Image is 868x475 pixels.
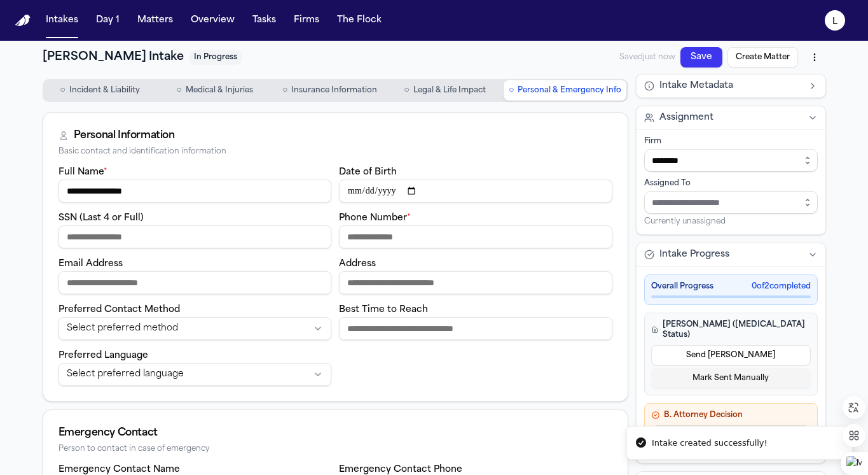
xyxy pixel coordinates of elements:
[186,85,253,96] span: Medical & Injuries
[651,320,811,340] h4: [PERSON_NAME] ([MEDICAL_DATA] Status)
[59,444,612,454] div: Person to contact in case of emergency
[339,225,612,248] input: Phone number
[389,80,501,101] button: Go to Legal & Life Impact
[619,52,675,62] span: Saved just now
[339,213,411,223] label: Phone Number
[15,15,31,27] a: Home
[637,106,825,129] button: Assignment
[518,85,621,96] span: Personal & Emergency Info
[727,47,798,67] button: Create Matter
[644,136,818,146] div: Firm
[59,465,180,474] label: Emergency Contact Name
[59,147,612,157] div: Basic contact and identification information
[644,191,818,214] input: Assign to staff member
[158,80,271,101] button: Go to Medical & Injuries
[339,465,462,474] label: Emergency Contact Phone
[652,437,768,450] div: Intake created successfully!
[644,149,818,172] input: Select firm
[339,305,428,315] label: Best Time to Reach
[59,213,144,223] label: SSN (Last 4 or Full)
[332,9,387,32] button: The Flock
[680,47,722,67] button: Save
[59,425,612,441] div: Emergency Contact
[651,410,811,420] h4: B. Attorney Decision
[291,85,377,96] span: Insurance Information
[189,50,242,65] span: In Progress
[803,46,826,69] button: More actions
[651,281,713,292] span: Overall Progress
[644,216,726,227] span: Currently unassigned
[659,80,733,92] span: Intake Metadata
[504,80,626,101] button: Go to Personal & Emergency Info
[509,84,514,97] span: ○
[247,9,281,32] button: Tasks
[273,80,386,101] button: Go to Insurance Information
[659,248,729,261] span: Intake Progress
[659,111,713,124] span: Assignment
[59,167,107,177] label: Full Name
[91,9,125,32] button: Day 1
[339,317,612,340] input: Best time to reach
[59,225,332,248] input: SSN
[59,259,123,269] label: Email Address
[339,259,376,269] label: Address
[186,9,240,32] button: Overview
[177,84,182,97] span: ○
[637,74,825,97] button: Intake Metadata
[651,368,811,388] button: Mark Sent Manually
[413,85,486,96] span: Legal & Life Impact
[282,84,287,97] span: ○
[637,243,825,266] button: Intake Progress
[59,180,332,202] input: Full name
[43,48,184,66] h1: [PERSON_NAME] Intake
[41,9,83,32] button: Intakes
[59,351,148,360] label: Preferred Language
[132,9,178,32] button: Matters
[339,180,612,202] input: Date of birth
[59,305,180,315] label: Preferred Contact Method
[339,271,612,294] input: Address
[651,345,811,365] button: Send [PERSON_NAME]
[752,281,811,292] span: 0 of 2 completed
[59,271,332,294] input: Email address
[44,80,156,101] button: Go to Incident & Liability
[15,15,31,27] img: Finch Logo
[644,178,818,188] div: Assigned To
[74,128,175,143] div: Personal Information
[289,9,324,32] button: Firms
[339,167,397,177] label: Date of Birth
[60,84,65,97] span: ○
[69,85,140,96] span: Incident & Liability
[404,84,409,97] span: ○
